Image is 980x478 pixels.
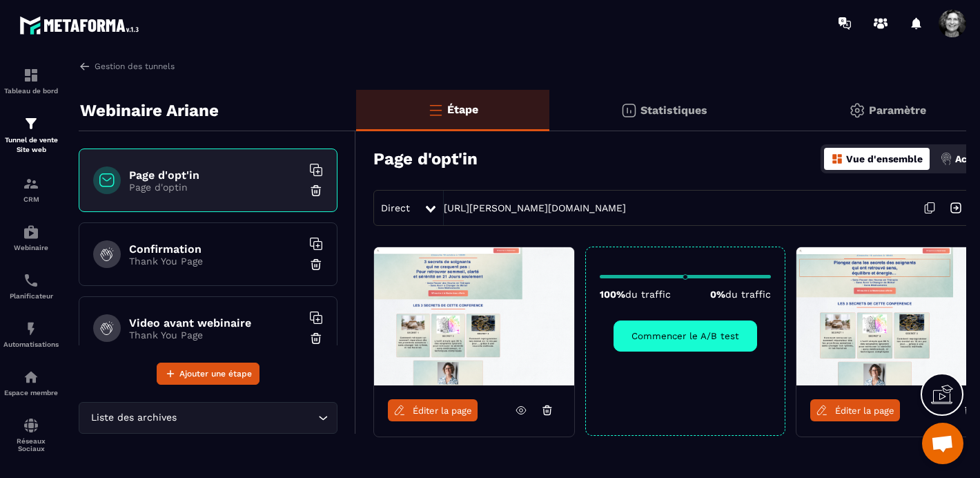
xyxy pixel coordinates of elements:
[19,12,144,38] img: logo
[23,115,39,132] img: formation
[3,437,59,452] p: Réseaux Sociaux
[3,292,59,300] p: Planificateur
[3,341,59,348] p: Automatisations
[129,316,302,329] h6: Video avant webinaire
[23,67,39,84] img: formation
[23,224,39,240] img: automations
[23,175,39,192] img: formation
[3,165,59,213] a: formationformationCRM
[3,213,59,262] a: automationsautomationsWebinaire
[427,102,444,118] img: bars-o.4a397970.svg
[80,97,219,124] p: Webinaire Ariane
[157,363,259,385] button: Ajouter une étape
[381,202,410,213] span: Direct
[129,242,302,256] h6: Confirmation
[940,153,952,165] img: actions.d6e523a2.png
[3,310,59,358] a: automationsautomationsAutomatisations
[374,247,574,385] img: image
[869,104,926,117] p: Paramètre
[373,149,478,169] h3: Page d'opt'in
[88,410,179,426] span: Liste des archives
[388,399,478,421] a: Éditer la page
[3,135,59,155] p: Tunnel de vente Site web
[3,195,59,203] p: CRM
[309,332,323,345] img: trash
[846,153,923,164] p: Vue d'ensemble
[79,60,175,73] a: Gestion des tunnels
[179,410,315,426] input: Search for option
[810,399,900,421] a: Éditer la page
[3,57,59,105] a: formationformationTableau de bord
[413,405,472,416] span: Éditer la page
[943,195,969,221] img: arrow-next.bcc2205e.svg
[620,102,637,119] img: stats.20deebd0.svg
[129,169,302,182] h6: Page d'opt'in
[79,60,91,73] img: arrow
[23,369,39,385] img: automations
[129,329,302,341] p: Thank You Page
[3,262,59,310] a: schedulerschedulerPlanificateur
[179,367,252,381] span: Ajouter une étape
[79,402,337,434] div: Search for option
[640,104,707,117] p: Statistiques
[600,289,671,300] p: 100%
[447,103,478,116] p: Étape
[309,258,323,271] img: trash
[3,105,59,165] a: formationformationTunnel de vente Site web
[3,389,59,396] p: Espace membre
[23,272,39,289] img: scheduler
[835,405,894,416] span: Éditer la page
[23,417,39,434] img: social-network
[444,202,626,213] a: [URL][PERSON_NAME][DOMAIN_NAME]
[3,244,59,251] p: Webinaire
[710,289,771,300] p: 0%
[129,256,302,267] p: Thank You Page
[625,289,671,300] span: du traffic
[23,321,39,337] img: automations
[3,358,59,407] a: automationsautomationsEspace membre
[849,102,865,119] img: setting-gr.5f69749f.svg
[129,182,302,193] p: Page d'optin
[3,87,59,95] p: Tableau de bord
[3,407,59,463] a: social-networksocial-networkRéseaux Sociaux
[614,321,757,352] button: Commencer le A/B test
[725,289,771,300] span: du traffic
[831,153,843,165] img: dashboard-orange.40269519.svg
[922,423,963,464] div: Ouvrir le chat
[309,184,323,198] img: trash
